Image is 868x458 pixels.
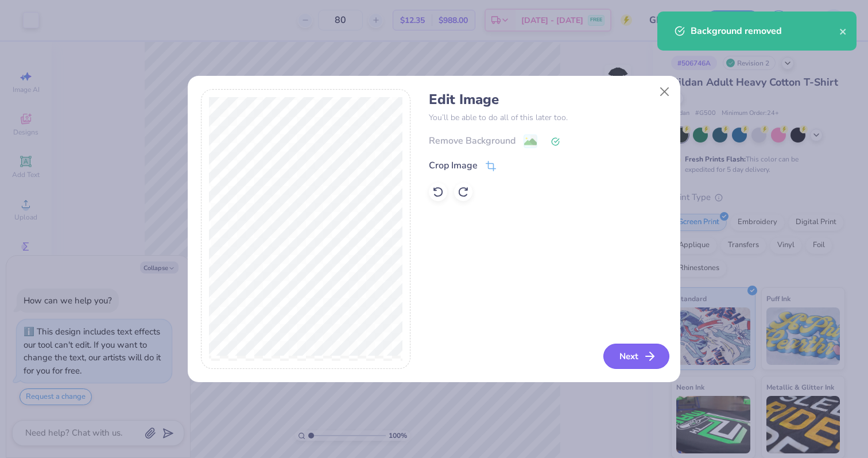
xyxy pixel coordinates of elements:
div: Background removed [691,24,839,38]
button: close [839,24,847,38]
h4: Edit Image [429,91,667,108]
button: Close [654,81,676,103]
p: You’ll be able to do all of this later too. [429,111,667,124]
div: Crop Image [429,159,478,172]
button: Next [603,344,669,369]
